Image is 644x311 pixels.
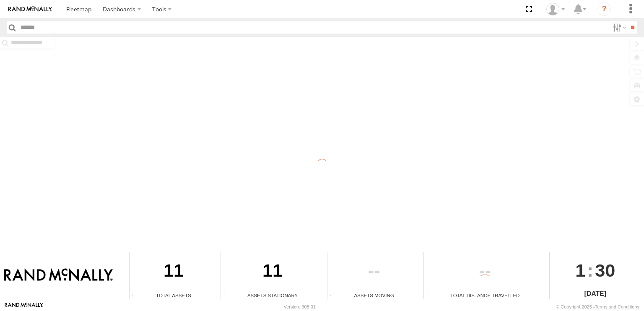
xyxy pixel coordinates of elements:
[8,6,52,12] img: rand-logo.svg
[595,252,615,288] span: 30
[543,3,568,16] div: Valeo Dash
[4,268,113,282] img: Rand McNally
[221,293,234,299] div: Total number of assets current stationary.
[221,292,324,299] div: Assets Stationary
[575,252,585,288] span: 1
[550,289,641,299] div: [DATE]
[556,304,639,309] div: © Copyright 2025 -
[130,293,142,299] div: Total number of Enabled Assets
[327,292,420,299] div: Assets Moving
[610,21,628,34] label: Search Filter Options
[597,3,611,16] i: ?
[327,293,340,299] div: Total number of assets current in transit.
[595,304,639,309] a: Terms and Conditions
[130,252,218,292] div: 11
[5,303,43,311] a: Visit our Website
[284,304,316,309] div: Version: 308.01
[550,252,641,288] div: :
[130,292,218,299] div: Total Assets
[424,293,436,299] div: Total distance travelled by all assets within specified date range and applied filters
[424,292,546,299] div: Total Distance Travelled
[221,252,324,292] div: 11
